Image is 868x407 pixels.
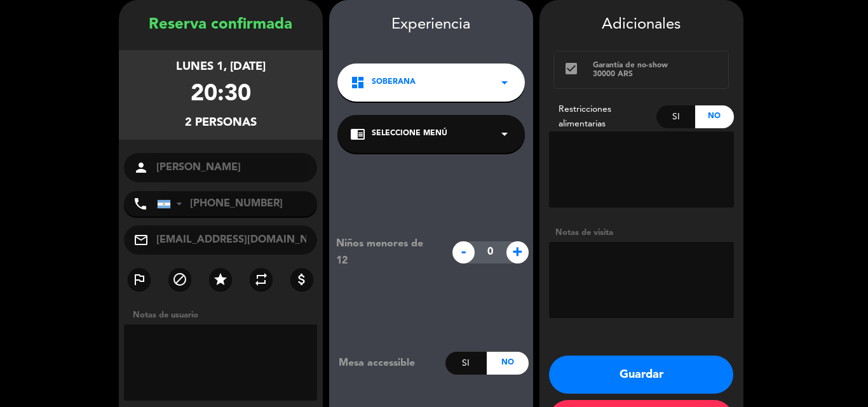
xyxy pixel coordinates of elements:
span: Soberana [372,76,416,89]
div: Garantía de no-show [593,61,719,70]
div: Restricciones alimentarias [549,102,657,131]
div: Notas de visita [549,226,734,239]
i: outlined_flag [132,272,147,287]
button: Guardar [549,356,733,394]
i: mail_outline [133,232,149,248]
div: Experiencia [329,13,533,37]
div: Niños menores de 12 [327,236,445,269]
i: check_box [564,61,579,76]
div: lunes 1, [DATE] [176,58,266,76]
i: arrow_drop_down [497,126,512,142]
div: Mesa accessible [329,355,445,371]
div: 20:30 [191,76,251,114]
div: Notas de usuario [126,309,323,322]
div: 30000 ARS [593,70,719,79]
span: - [452,241,475,264]
div: 2 personas [185,114,257,132]
i: person [133,160,149,175]
div: No [487,352,528,375]
div: Si [656,105,695,128]
i: star [213,272,228,287]
div: Argentina: +54 [158,192,187,216]
i: block [172,272,187,287]
div: No [695,105,734,128]
div: Adicionales [549,13,734,37]
i: arrow_drop_down [497,75,512,90]
i: phone [133,196,148,211]
i: chrome_reader_mode [350,126,365,142]
i: attach_money [294,272,309,287]
span: + [506,241,529,264]
i: dashboard [350,75,365,90]
span: Seleccione Menú [372,128,447,140]
div: Si [445,352,487,375]
i: repeat [254,272,269,287]
div: Reserva confirmada [119,13,323,37]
